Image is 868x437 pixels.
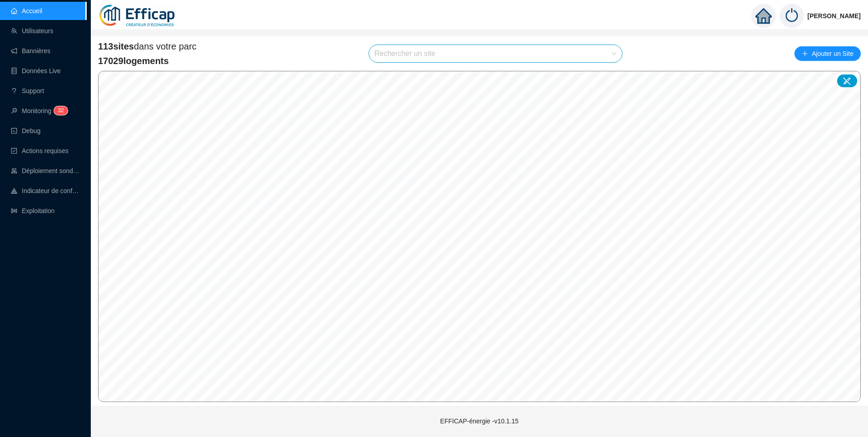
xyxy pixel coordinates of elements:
[812,47,853,60] span: Ajouter un Site
[98,55,197,67] span: 17029 logements
[11,7,42,15] a: homeAccueil
[808,1,861,30] span: [PERSON_NAME]
[755,8,772,24] span: home
[61,107,64,114] span: 2
[779,4,804,28] img: power
[99,71,860,402] canvas: Map
[11,148,17,154] span: check-square
[11,87,44,94] a: questionSupport
[11,187,80,194] a: heat-mapIndicateur de confort
[11,67,61,74] a: databaseDonnées Live
[794,46,861,61] button: Ajouter un Site
[11,127,40,134] a: codeDebug
[11,27,53,35] a: teamUtilisateurs
[98,40,197,53] span: dans votre parc
[440,417,519,425] span: EFFICAP-énergie - v10.1.15
[54,106,67,115] sup: 32
[22,147,69,154] span: Actions requises
[98,41,134,51] span: 113 sites
[11,47,50,55] a: notificationBannières
[11,107,65,114] a: monitorMonitoring32
[58,107,61,114] span: 3
[802,50,808,57] span: plus
[11,167,80,174] a: clusterDéploiement sondes
[11,207,54,214] a: slidersExploitation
